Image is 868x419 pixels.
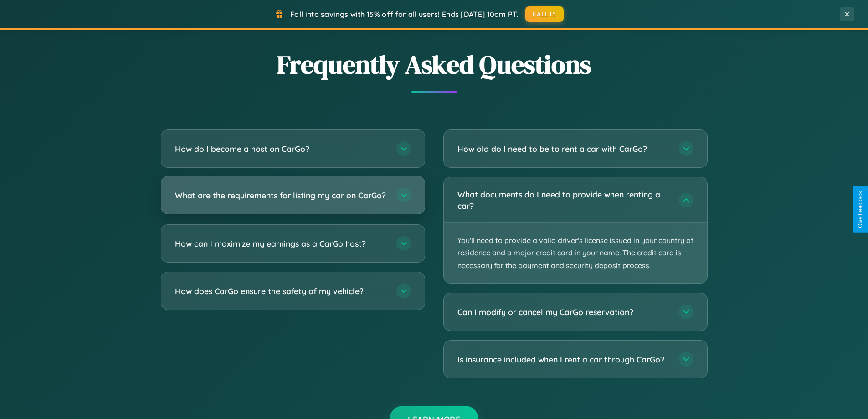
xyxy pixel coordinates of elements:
h3: What documents do I need to provide when renting a car? [457,189,670,211]
h3: How can I maximize my earnings as a CarGo host? [175,238,387,249]
span: Fall into savings with 15% off for all users! Ends [DATE] 10am PT. [290,10,519,19]
div: Give Feedback [857,191,863,228]
h2: Frequently Asked Questions [161,47,708,82]
h3: How do I become a host on CarGo? [175,143,387,155]
h3: What are the requirements for listing my car on CarGo? [175,190,387,201]
h3: How old do I need to be to rent a car with CarGo? [457,143,670,155]
button: FALL15 [525,6,564,22]
p: You'll need to provide a valid driver's license issued in your country of residence and a major c... [444,223,707,283]
h3: Is insurance included when I rent a car through CarGo? [457,354,670,365]
h3: How does CarGo ensure the safety of my vehicle? [175,285,387,297]
h3: Can I modify or cancel my CarGo reservation? [457,306,670,318]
